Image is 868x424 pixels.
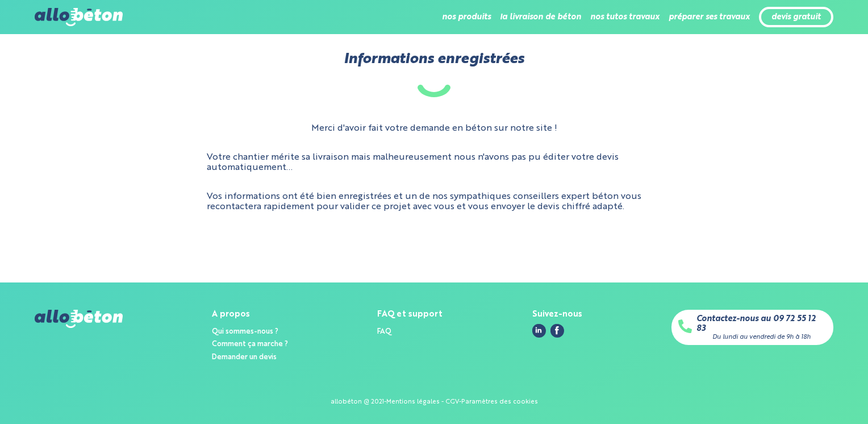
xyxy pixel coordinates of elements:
[384,398,386,406] div: -
[590,3,660,31] li: nos tutos travaux
[461,398,538,405] a: Paramètres des cookies
[696,314,827,333] a: Contactez-nous au 09 72 55 12 83
[386,398,440,405] a: Mentions légales
[500,3,581,31] li: la livraison de béton
[445,398,459,405] a: CGV
[377,310,443,319] div: FAQ et support
[669,3,750,31] li: préparer ses travaux
[459,398,461,406] div: -
[207,152,661,173] p: Votre chantier mérite sa livraison mais malheureusement nous n'avons pas pu éditer votre devis au...
[35,310,122,328] img: allobéton
[207,192,661,213] p: Vos informations ont été bien enregistrées et un de nos sympathiques conseillers expert béton vou...
[311,123,557,134] p: Merci d'avoir fait votre demande en béton sur notre site !
[771,13,821,22] a: devis gratuit
[212,310,288,319] div: A propos
[212,354,277,361] a: Demander un devis
[532,310,582,319] div: Suivez-nous
[442,3,491,31] li: nos produits
[212,340,288,348] a: Comment ça marche ?
[35,8,122,26] img: allobéton
[441,398,444,405] span: -
[212,328,278,335] a: Qui sommes-nous ?
[331,398,384,406] div: allobéton @ 2021
[712,334,811,341] div: Du lundi au vendredi de 9h à 18h
[377,328,391,335] a: FAQ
